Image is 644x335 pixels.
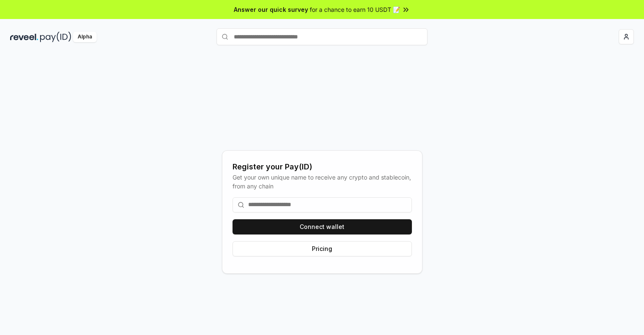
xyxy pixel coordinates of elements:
span: Answer our quick survey [234,5,308,14]
img: reveel_dark [10,32,38,42]
span: for a chance to earn 10 USDT 📝 [310,5,400,14]
div: Register your Pay(ID) [233,161,412,173]
div: Get your own unique name to receive any crypto and stablecoin, from any chain [233,173,412,191]
button: Pricing [233,241,412,256]
button: Connect wallet [233,219,412,234]
img: pay_id [40,32,71,42]
div: Alpha [73,32,97,42]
